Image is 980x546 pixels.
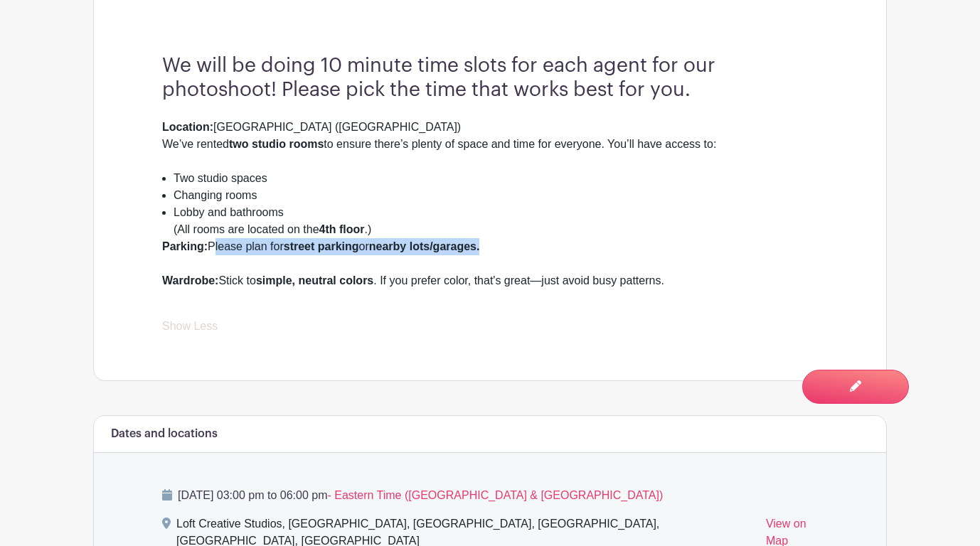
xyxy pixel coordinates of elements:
div: [GEOGRAPHIC_DATA] ([GEOGRAPHIC_DATA]) We’ve rented to ensure there’s plenty of space and time for... [162,119,818,170]
strong: 4th floor [319,223,365,235]
li: Lobby and bathrooms (All rooms are located on the .) [174,204,818,238]
strong: Parking: [162,240,208,252]
strong: two studio rooms [229,138,324,150]
span: - Eastern Time ([GEOGRAPHIC_DATA] & [GEOGRAPHIC_DATA]) [327,489,663,501]
div: Please plan for or [162,238,818,272]
a: Show Less [162,320,218,338]
h3: We will be doing 10 minute time slots for each agent for our photoshoot! Please pick the time tha... [162,54,818,102]
div: Stick to . If you prefer color, that's great—just avoid busy patterns. [162,272,818,306]
strong: simple, neutral colors [256,274,373,287]
p: [DATE] 03:00 pm to 06:00 pm [162,487,818,504]
strong: Location: [162,121,213,133]
strong: Wardrobe: [162,274,218,287]
li: Changing rooms [174,187,818,204]
h6: Dates and locations [111,427,218,441]
strong: street parking [284,240,359,252]
li: Two studio spaces [174,170,818,187]
strong: nearby lots/garages. [369,240,480,252]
